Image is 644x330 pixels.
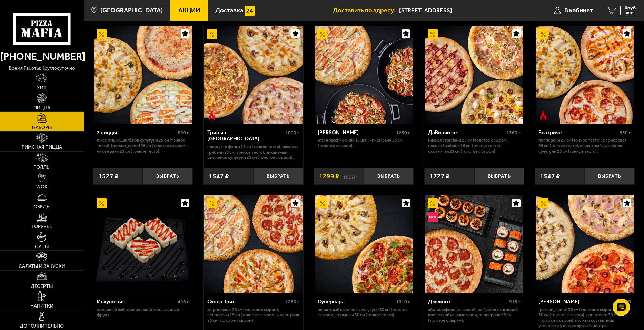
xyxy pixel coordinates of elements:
[428,198,438,208] img: Акционный
[535,26,635,124] a: АкционныйОстрое блюдоБеатриче
[35,244,49,249] span: Супы
[538,29,548,39] img: Акционный
[93,195,193,294] a: АкционныйИскушение
[538,299,618,305] div: [PERSON_NAME]
[97,137,189,154] p: Пикантный цыплёнок сулугуни 25 см (тонкое тесто), [PERSON_NAME] 25 см (толстое с сыром), Чикен Ра...
[37,86,47,90] span: Хит
[429,173,450,179] span: 1727 ₽
[424,26,524,124] a: АкционныйДаВинчи сет
[535,195,635,294] a: АкционныйХет Трик
[564,7,593,14] span: В кабинет
[207,299,284,305] div: Супер Трио
[318,129,394,136] div: [PERSON_NAME]
[333,7,399,14] span: Доставить по адресу:
[20,324,64,329] span: Дополнительно
[285,130,299,136] span: 1000 г
[540,173,560,179] span: 1547 ₽
[538,198,548,208] img: Акционный
[97,299,176,305] div: Искушение
[207,198,217,208] img: Акционный
[474,168,524,185] button: Выбрать
[178,130,189,136] span: 890 г
[93,26,193,124] a: Акционный3 пиццы
[204,26,303,124] img: Трио из Рио
[36,185,48,190] span: WOK
[209,173,229,179] span: 1547 ₽
[399,4,528,17] input: Ваш адрес доставки
[428,212,438,222] img: Новинка
[97,129,176,136] div: 3 пиццы
[396,130,410,136] span: 1250 г
[33,106,50,110] span: Пицца
[318,137,410,148] p: Wok классический L (2 шт), Чикен Ранч 25 см (толстое с сыром).
[319,173,339,179] span: 1299 ₽
[178,299,189,305] span: 498 г
[620,130,631,136] span: 850 г
[364,168,414,185] button: Выбрать
[318,299,394,305] div: Суперпара
[204,26,303,124] a: АкционныйОстрое блюдоТрио из Рио
[32,125,52,130] span: Наборы
[207,129,284,142] div: Трио из [GEOGRAPHIC_DATA]
[625,6,637,10] span: 0 руб.
[19,264,65,269] span: Салаты и закуски
[314,195,414,294] a: АкционныйСуперпара
[33,205,50,210] span: Обеды
[94,26,192,124] img: 3 пиццы
[207,144,300,160] p: Прошутто Фунги 25 см (тонкое тесто), Мясная с грибами 25 см (тонкое тесто), Пикантный цыплёнок су...
[254,168,304,185] button: Выбрать
[143,168,193,185] button: Выбрать
[538,129,618,136] div: Беатриче
[315,195,413,294] img: Суперпара
[94,195,192,294] img: Искушение
[424,195,524,294] a: АкционныйНовинкаДжекпот
[506,130,521,136] span: 1360 г
[509,299,521,305] span: 915 г
[97,307,189,318] p: Ореховый рай, Тропический ролл, Сочный фрукт.
[98,173,119,179] span: 1527 ₽
[428,307,521,323] p: Эби Калифорния, Запечённый ролл с тигровой креветкой и пармезаном, Пепперони 25 см (толстое с сыр...
[207,111,217,121] img: Острое блюдо
[245,6,255,16] img: 15daf4d41897b9f0e9f617042186c801.svg
[428,29,438,39] img: Акционный
[396,299,410,305] span: 1010 г
[536,195,634,294] img: Хет Трик
[318,307,410,318] p: Пикантный цыплёнок сулугуни 30 см (толстое с сыром), Горыныч 30 см (тонкое тесто).
[33,165,50,170] span: Роллы
[32,224,52,229] span: Горячее
[314,26,414,124] a: АкционныйВилла Капри
[317,29,327,39] img: Акционный
[538,307,631,328] p: [PERSON_NAME] 30 см (толстое с сыром), Лучано 30 см (толстое с сыром), Дон Томаго 30 см (толстое ...
[207,307,300,323] p: Фермерская 25 см (толстое с сыром), Пепперони 25 см (толстое с сыром), Чикен Ранч 25 см (толстое ...
[30,304,53,309] span: Напитки
[625,11,637,15] span: 0 шт.
[204,195,303,294] img: Супер Трио
[97,29,107,39] img: Акционный
[428,299,507,305] div: Джекпот
[428,129,505,136] div: ДаВинчи сет
[536,26,634,124] img: Беатриче
[285,299,299,305] span: 1260 г
[315,26,413,124] img: Вилла Капри
[97,198,107,208] img: Акционный
[22,145,62,150] span: Римская пицца
[425,26,524,124] img: ДаВинчи сет
[343,173,357,179] s: 1517 ₽
[538,137,631,154] p: Пепперони 25 см (тонкое тесто), Фермерская 25 см (тонкое тесто), Пикантный цыплёнок сулугуни 25 с...
[204,195,303,294] a: АкционныйСупер Трио
[207,29,217,39] img: Акционный
[317,198,327,208] img: Акционный
[178,7,200,14] span: Акции
[585,168,635,185] button: Выбрать
[100,7,163,14] span: [GEOGRAPHIC_DATA]
[31,284,53,289] span: Десерты
[215,7,243,14] span: Доставка
[425,195,524,294] img: Джекпот
[538,111,548,121] img: Острое блюдо
[428,137,521,154] p: Мясная с грибами 25 см (толстое с сыром), Мясная Барбекю 25 см (тонкое тесто), Охотничья 25 см (т...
